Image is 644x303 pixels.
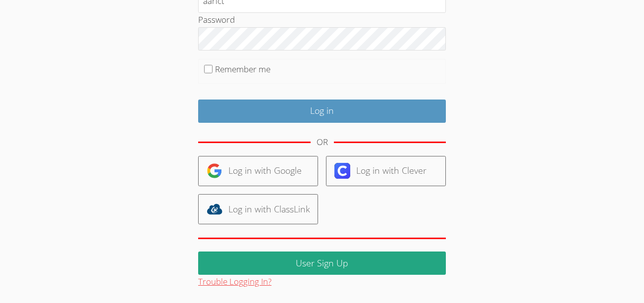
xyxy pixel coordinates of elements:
a: Log in with Clever [326,156,446,186]
img: clever-logo-6eab21bc6e7a338710f1a6ff85c0baf02591cd810cc4098c63d3a4b26e2feb20.svg [334,163,350,179]
img: classlink-logo-d6bb404cc1216ec64c9a2012d9dc4662098be43eaf13dc465df04b49fa7ab582.svg [207,201,222,217]
a: User Sign Up [198,252,446,275]
label: Remember me [215,63,270,75]
img: google-logo-50288ca7cdecda66e5e0955fdab243c47b7ad437acaf1139b6f446037453330a.svg [207,163,222,179]
input: Log in [198,100,446,123]
a: Log in with ClassLink [198,194,318,224]
a: Log in with Google [198,156,318,186]
label: Password [198,14,235,25]
button: Trouble Logging In? [198,275,271,289]
div: OR [317,135,328,150]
